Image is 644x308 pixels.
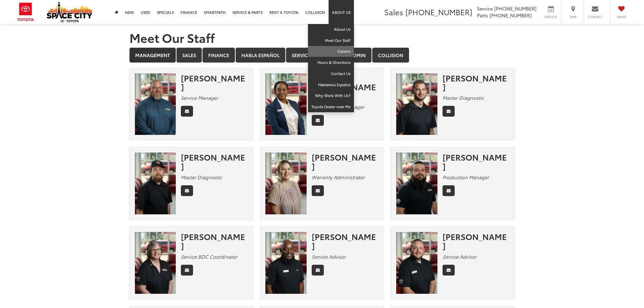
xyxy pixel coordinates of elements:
[443,232,509,250] div: [PERSON_NAME]
[308,68,354,79] a: Contact Us
[372,48,409,63] a: Collision
[312,253,346,260] em: Service Advisor
[265,73,307,135] img: Famalee McGill
[308,101,354,112] a: Toyota Dealer near Me
[135,152,176,214] img: Leo Lubel
[443,106,455,117] a: Email
[312,232,379,250] div: [PERSON_NAME]
[566,15,580,19] span: Map
[443,174,489,181] em: Production Manager
[312,115,324,126] a: Email
[181,232,248,250] div: [PERSON_NAME]
[308,24,354,35] a: About Us
[384,6,403,17] span: Sales
[443,265,455,276] a: Email
[396,232,437,294] img: Mathew McWhirter
[443,73,509,91] div: [PERSON_NAME]
[308,90,354,101] a: Why Work With Us?
[396,73,437,135] img: Travis Silhan
[47,1,92,22] img: Space City Toyota
[176,48,202,63] a: Sales
[405,6,472,17] span: [PHONE_NUMBER]
[312,185,324,196] a: Email
[265,232,307,294] img: LaMarko Bentley
[308,57,354,68] a: Hours & Directions
[181,265,193,276] a: Email
[490,12,532,19] span: [PHONE_NUMBER]
[477,5,493,12] span: Service
[181,185,193,196] a: Email
[312,174,365,181] em: Warranty Administrator
[286,48,316,63] a: Service
[443,253,477,260] em: Service Advisor
[343,48,372,63] a: Admin
[135,73,176,135] img: Floyd Greer
[181,94,218,101] em: Service Manager
[494,5,536,12] span: [PHONE_NUMBER]
[181,253,237,260] em: Service BDC Coordinator
[181,152,248,170] div: [PERSON_NAME]
[396,152,437,214] img: Alberto Esparza
[312,152,379,170] div: [PERSON_NAME]
[308,46,354,57] a: Careers
[181,106,193,117] a: Email
[477,12,488,19] span: Parts
[443,94,484,101] em: Master Diagnostic
[129,48,176,63] a: Management
[308,79,354,91] a: Hablamos Español
[202,48,235,63] a: Finance
[588,15,603,19] span: Contact
[129,31,515,44] h1: Meet Our Staff
[308,35,354,46] a: Meet Our Staff
[129,48,515,63] div: Department Tabs
[543,15,558,19] span: Service
[614,15,629,19] span: Saved
[443,152,509,170] div: [PERSON_NAME]
[181,174,222,181] em: Master Diagnostic
[135,232,176,294] img: Carol Tisdale
[236,48,285,63] a: Habla Español
[181,73,248,91] div: [PERSON_NAME]
[312,265,324,276] a: Email
[265,152,307,214] img: Jenny Coronado
[443,185,455,196] a: Email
